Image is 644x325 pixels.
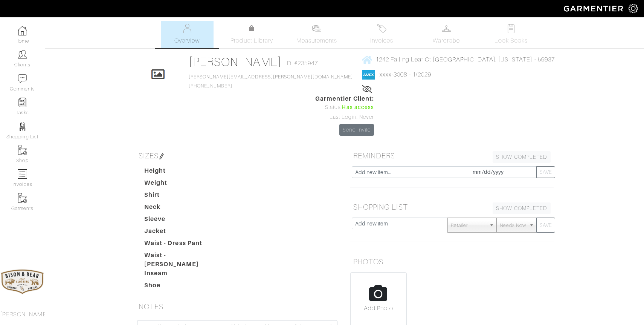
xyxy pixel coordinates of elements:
[342,103,374,112] span: Has access
[139,190,224,202] dt: Shirt
[380,71,431,78] a: xxxx-3008 - 1/2029
[290,21,343,48] a: Measurements
[507,24,516,33] img: todo-9ac3debb85659649dc8f770b8b6100bb5dab4b48dedcbae339e5042a72dfd3cc.svg
[493,151,551,163] a: SHOW COMPLETED
[230,36,273,45] span: Product Library
[629,4,638,13] img: gear-icon-white-bd11855cb880d31180b6d7d6211b90ccbf57a29d726f0c71d8c61bd08dd39cc2.png
[189,74,353,80] a: [PERSON_NAME][EMAIL_ADDRESS][PERSON_NAME][DOMAIN_NAME]
[285,59,318,68] span: ID: #235947
[433,36,460,45] span: Wardrobe
[161,21,214,48] a: Overview
[493,202,551,214] a: SHOW COMPLETED
[352,166,469,178] input: Add new item...
[362,70,375,80] img: american_express-1200034d2e149cdf2cc7894a33a747db654cf6f8355cb502592f1d228b2ac700.png
[18,98,27,107] img: reminder-icon-8004d30b9f0a5d33ae49ab947aed9ed385cf756f9e5892f1edd6e32f2345188e.png
[350,199,554,215] h5: SHOPPING LIST
[362,55,555,64] a: 1242 Falling Leaf Ct [GEOGRAPHIC_DATA], [US_STATE] - 59937
[18,74,27,83] img: comment-icon-a0a6a9ef722e966f86d9cbdc48e553b5cf19dbc54f86b18d962a5391bc8f6eb6.png
[315,113,374,121] div: Last Login: Never
[350,254,554,269] h5: PHOTOS
[494,36,528,45] span: Look Books
[18,26,27,35] img: dashboard-icon-dbcd8f5a0b271acd01030246c82b418ddd0df26cd7fceb0bd07c9910d44c42f6.png
[315,94,374,103] span: Garmentier Client:
[182,24,192,33] img: basicinfo-40fd8af6dae0f16599ec9e87c0ef1c0a1fdea2edbe929e3d69a839185d80c458.svg
[139,251,224,269] dt: Waist - [PERSON_NAME]
[370,36,393,45] span: Invoices
[139,166,224,178] dt: Height
[226,24,278,45] a: Product Library
[139,202,224,215] dt: Neck
[485,21,537,48] a: Look Books
[139,281,224,293] dt: Shoe
[315,103,374,112] div: Status:
[375,56,555,63] span: 1242 Falling Leaf Ct [GEOGRAPHIC_DATA], [US_STATE] - 59937
[560,2,629,15] img: garmentier-logo-header-white-b43fb05a5012e4ada735d5af1a66efaba907eab6374d6393d1fbf88cb4ef424d.png
[377,24,386,33] img: orders-27d20c2124de7fd6de4e0e44c1d41de31381a507db9b33961299e4e07d508b8c.svg
[18,193,27,203] img: garments-icon-b7da505a4dc4fd61783c78ac3ca0ef83fa9d6f193b1c9dc38574b1d14d53ca28.png
[189,74,353,89] span: [PHONE_NUMBER]
[18,122,27,131] img: stylists-icon-eb353228a002819b7ec25b43dbf5f0378dd9e0616d9560372ff212230b889e62.png
[350,148,554,163] h5: REMINDERS
[420,21,473,48] a: Wardrobe
[139,239,224,251] dt: Waist - Dress Pant
[139,215,224,227] dt: Sleeve
[18,146,27,155] img: garments-icon-b7da505a4dc4fd61783c78ac3ca0ef83fa9d6f193b1c9dc38574b1d14d53ca28.png
[139,178,224,190] dt: Weight
[536,166,555,178] button: SAVE
[139,269,224,281] dt: Inseam
[339,124,374,136] a: Send Invite
[312,24,321,33] img: measurements-466bbee1fd09ba9460f595b01e5d73f9e2bff037440d3c8f018324cb6cdf7a4a.svg
[352,218,448,229] input: Add new item
[136,299,339,314] h5: NOTES
[451,218,486,233] span: Retailer
[159,153,165,159] img: pen-cf24a1663064a2ec1b9c1bd2387e9de7a2fa800b781884d57f21acf72779bad2.png
[18,50,27,59] img: clients-icon-6bae9207a08558b7cb47a8932f037763ab4055f8c8b6bfacd5dc20c3e0201464.png
[139,227,224,239] dt: Jacket
[296,36,337,45] span: Measurements
[189,55,282,69] a: [PERSON_NAME]
[355,21,408,48] a: Invoices
[174,36,200,45] span: Overview
[18,169,27,179] img: orders-icon-0abe47150d42831381b5fb84f609e132dff9fe21cb692f30cb5eec754e2cba89.png
[136,148,339,163] h5: SIZES
[536,218,555,233] button: SAVE
[500,218,526,233] span: Needs Now
[442,24,451,33] img: wardrobe-487a4870c1b7c33e795ec22d11cfc2ed9d08956e64fb3008fe2437562e282088.svg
